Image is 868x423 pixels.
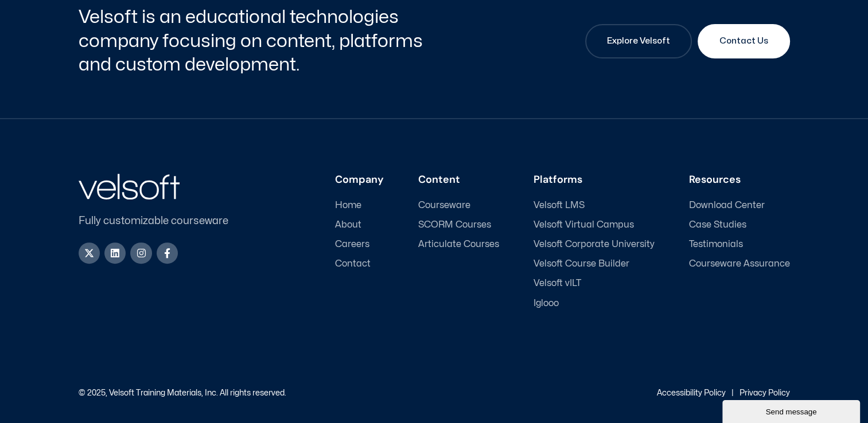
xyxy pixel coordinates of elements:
span: Velsoft vILT [534,278,581,289]
a: Careers [335,239,384,250]
h3: Platforms [534,174,655,186]
p: © 2025, Velsoft Training Materials, Inc. All rights reserved. [79,389,286,397]
h2: Velsoft is an educational technologies company focusing on content, platforms and custom developm... [79,5,431,77]
a: Home [335,200,384,211]
span: Iglooo [534,298,559,309]
a: Velsoft vILT [534,278,655,289]
a: Explore Velsoft [585,24,692,58]
a: About [335,220,384,230]
span: Courseware [418,200,470,211]
span: Velsoft LMS [534,200,585,211]
a: Courseware [418,200,499,211]
h3: Resources [689,174,790,186]
span: Contact Us [719,34,768,48]
span: SCORM Courses [418,220,491,230]
span: Home [335,200,361,211]
a: Privacy Policy [739,389,790,397]
span: Velsoft Virtual Campus [534,220,634,230]
span: Testimonials [689,239,743,250]
span: Careers [335,239,369,250]
a: Velsoft Virtual Campus [534,220,655,230]
iframe: chat widget [722,398,862,423]
p: Fully customizable courseware [79,213,247,229]
a: Iglooo [534,298,655,309]
p: | [731,389,734,397]
h3: Company [335,174,384,186]
span: Explore Velsoft [607,34,670,48]
a: Velsoft Course Builder [534,258,655,269]
a: Contact Us [698,24,790,58]
span: Velsoft Course Builder [534,258,629,269]
a: Velsoft LMS [534,200,655,211]
a: Contact [335,258,384,269]
span: Download Center [689,200,765,211]
a: SCORM Courses [418,220,499,230]
a: Testimonials [689,239,790,250]
span: Case Studies [689,220,746,230]
h3: Content [418,174,499,186]
a: Velsoft Corporate University [534,239,655,250]
a: Articulate Courses [418,239,499,250]
a: Download Center [689,200,790,211]
span: Contact [335,258,371,269]
a: Accessibility Policy [657,389,726,397]
a: Case Studies [689,220,790,230]
a: Courseware Assurance [689,258,790,269]
span: About [335,220,361,230]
